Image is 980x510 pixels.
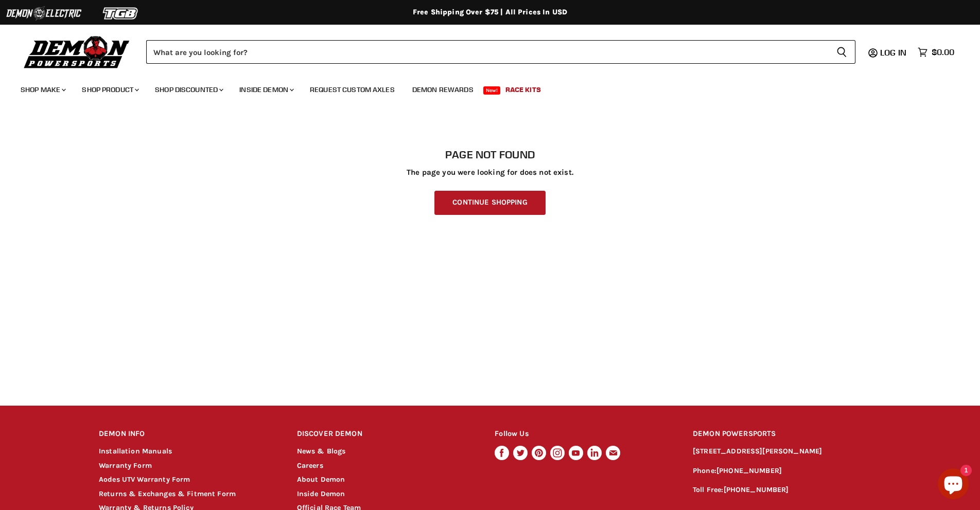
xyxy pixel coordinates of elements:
span: $0.00 [932,47,954,57]
a: [PHONE_NUMBER] [716,466,782,475]
img: Demon Powersports [21,33,133,70]
a: Log in [876,48,913,57]
a: Aodes UTV Warranty Form [99,475,190,484]
a: Shop Discounted [147,79,230,100]
a: Race Kits [498,79,549,100]
a: Demon Rewards [405,79,481,100]
span: New! [483,86,501,95]
form: Product [146,40,855,64]
a: Installation Manuals [99,447,172,456]
button: Search [828,40,855,64]
a: Shop Make [13,79,72,100]
a: Warranty Form [99,461,152,470]
div: Free Shipping Over $75 | All Prices In USD [78,8,902,17]
p: [STREET_ADDRESS][PERSON_NAME] [693,446,881,458]
ul: Main menu [13,75,952,100]
h1: Page not found [99,149,881,161]
h2: DISCOVER DEMON [297,422,476,446]
img: TGB Logo 2 [82,4,160,23]
span: Log in [880,47,906,58]
input: Search [146,40,828,64]
p: The page you were looking for does not exist. [99,168,881,177]
p: Toll Free: [693,484,881,496]
a: $0.00 [913,45,959,60]
img: Demon Electric Logo 2 [5,4,82,23]
h2: Follow Us [495,422,673,446]
a: Continue Shopping [434,191,545,215]
a: Inside Demon [232,79,300,100]
a: [PHONE_NUMBER] [724,485,789,494]
a: Request Custom Axles [302,79,402,100]
inbox-online-store-chat: Shopify online store chat [935,468,972,502]
a: Careers [297,461,323,470]
a: Shop Product [74,79,145,100]
h2: DEMON POWERSPORTS [693,422,881,446]
p: Phone: [693,465,881,477]
a: Inside Demon [297,489,345,498]
a: Returns & Exchanges & Fitment Form [99,489,236,498]
a: About Demon [297,475,345,484]
a: News & Blogs [297,447,346,456]
h2: DEMON INFO [99,422,277,446]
